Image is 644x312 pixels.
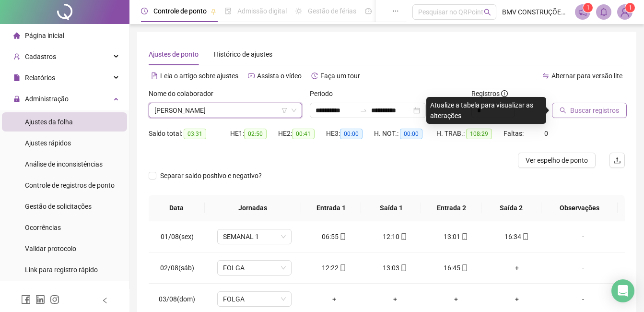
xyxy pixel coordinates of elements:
[613,156,621,164] span: upload
[570,105,619,116] span: Buscar registros
[436,128,503,139] div: H. TRAB.:
[372,231,418,242] div: 12:10
[153,7,207,15] span: Controle de ponto
[149,50,199,58] span: Ajustes de ponto
[599,8,608,16] span: bell
[184,129,206,139] span: 03:31
[149,88,220,99] label: Nome do colaborador
[542,72,549,79] span: swap
[25,160,103,168] span: Análise de inconsistências
[295,8,302,14] span: sun
[223,229,286,244] span: SEMANAL 1
[151,72,158,79] span: file-text
[426,97,546,124] div: Atualize a tabela para visualizar as alterações
[360,107,367,114] span: to
[13,96,20,102] span: lock
[544,130,548,137] span: 0
[205,195,302,221] th: Jornadas
[549,203,610,213] span: Observações
[494,294,539,304] div: +
[503,130,525,137] span: Faltas:
[13,32,20,39] span: home
[237,7,287,15] span: Admissão digital
[35,295,45,304] span: linkedin
[551,72,622,80] span: Alternar para versão lite
[25,53,56,60] span: Cadastros
[50,295,59,304] span: instagram
[374,128,436,139] div: H. NOT.:
[326,128,374,139] div: HE 3:
[365,8,372,14] span: dashboard
[278,128,326,139] div: HE 2:
[291,108,297,113] span: down
[339,233,346,240] span: mobile
[360,107,367,114] span: swap-right
[311,72,318,79] span: history
[308,7,356,15] span: Gestão de férias
[320,72,360,80] span: Faça um tour
[481,195,541,221] th: Saída 2
[13,74,20,81] span: file
[518,153,596,168] button: Ver espelho de ponto
[281,108,287,113] span: filter
[21,295,31,304] span: facebook
[311,294,357,304] div: +
[230,128,278,139] div: HE 1:
[460,264,468,271] span: mobile
[586,4,590,11] span: 1
[292,129,315,139] span: 00:41
[521,233,529,240] span: mobile
[25,203,92,210] span: Gestão de solicitações
[25,245,76,252] span: Validar protocolo
[223,261,286,275] span: FOLGA
[225,8,232,14] span: file-done
[552,103,627,118] button: Buscar registros
[526,155,588,166] span: Ver espelho de ponto
[625,3,635,12] sup: Atualize o seu contato no menu Meus Dados
[25,95,69,103] span: Administração
[494,231,539,242] div: 16:34
[248,72,255,79] span: youtube
[466,129,492,139] span: 108:29
[25,74,55,82] span: Relatórios
[494,263,539,273] div: +
[211,9,216,14] span: pushpin
[149,128,230,139] div: Saldo total:
[311,231,357,242] div: 06:55
[555,231,611,242] div: -
[25,32,64,39] span: Página inicial
[399,233,407,240] span: mobile
[25,266,98,274] span: Link para registro rápido
[421,195,481,221] th: Entrada 2
[583,3,593,12] sup: 1
[25,139,71,147] span: Ajustes rápidos
[149,195,205,221] th: Data
[618,5,632,19] img: 66634
[244,129,267,139] span: 02:50
[433,294,479,304] div: +
[361,195,421,221] th: Saída 1
[392,8,399,14] span: ellipsis
[502,7,569,17] span: BMV CONSTRUÇÕES E INCORPORAÇÕES
[160,72,238,80] span: Leia o artigo sobre ajustes
[214,50,272,58] span: Histórico de ajustes
[159,295,195,303] span: 03/08(dom)
[484,9,491,16] span: search
[611,279,634,302] div: Open Intercom Messenger
[471,88,508,99] span: Registros
[555,263,611,273] div: -
[501,90,508,97] span: info-circle
[400,129,422,139] span: 00:00
[156,170,266,181] span: Separar saldo positivo e negativo?
[339,264,346,271] span: mobile
[257,72,302,80] span: Assista o vídeo
[154,103,296,118] span: MARCELO MATOS DA CRUZ
[372,263,418,273] div: 13:03
[311,263,357,273] div: 12:22
[372,294,418,304] div: +
[433,231,479,242] div: 13:01
[161,233,194,240] span: 01/08(sex)
[141,8,148,14] span: clock-circle
[340,129,363,139] span: 00:00
[301,195,361,221] th: Entrada 1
